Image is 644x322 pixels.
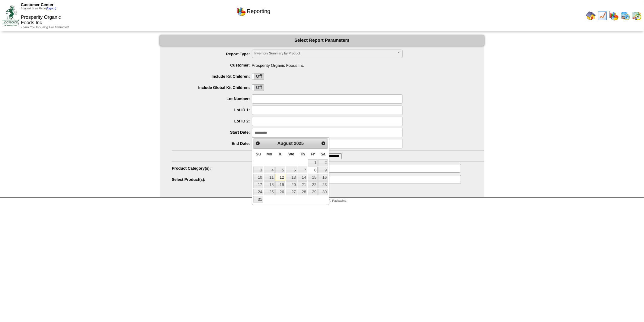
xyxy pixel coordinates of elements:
img: graph.gif [609,11,619,21]
a: 1 [308,159,318,166]
span: Sunday [256,152,261,156]
a: 13 [286,174,297,181]
a: 30 [318,189,328,195]
a: Prev [254,139,262,147]
a: 3 [253,167,263,173]
a: 9 [318,167,328,173]
span: Monday [267,152,272,156]
a: 18 [264,181,275,188]
a: 31 [253,196,263,203]
a: 26 [275,189,285,195]
span: Tuesday [278,152,283,156]
img: line_graph.gif [598,11,607,21]
label: Lot ID 1: [172,108,252,112]
a: 23 [318,181,328,188]
a: 28 [298,189,307,195]
label: Lot Number: [172,96,252,101]
span: Prev [255,141,260,146]
a: 11 [264,174,275,181]
label: Off [252,85,264,91]
span: Thursday [300,152,305,156]
a: 24 [253,189,263,195]
span: 2025 [294,141,304,146]
span: August [277,141,293,146]
span: Prosperity Organic Foods Inc [172,61,484,68]
a: 4 [264,167,275,173]
img: calendarprod.gif [620,11,630,21]
a: 5 [275,167,285,173]
a: (logout) [46,7,56,10]
label: End Date: [172,141,252,146]
a: 21 [298,181,307,188]
a: 12 [275,174,285,181]
a: 6 [286,167,297,173]
a: 7 [298,167,307,173]
a: 10 [253,174,263,181]
a: 20 [286,181,297,188]
img: ZoRoCo_Logo(Green%26Foil)%20jpg.webp [2,5,19,26]
a: 22 [308,181,318,188]
span: Next [321,141,326,146]
span: Thank You for Being Our Customer! [21,26,69,29]
a: 14 [298,174,307,181]
a: 17 [253,181,263,188]
span: Logged in as Rcoe [21,7,56,10]
a: 2 [318,159,328,166]
label: Include Global Kit Children: [172,85,252,90]
a: 8 [308,167,318,173]
a: 16 [318,174,328,181]
span: Wednesday [288,152,294,156]
img: calendarinout.gif [632,11,642,21]
span: Friday [311,152,315,156]
span: Prosperity Organic Foods Inc [21,15,61,25]
span: Inventory Summary by Product [255,50,395,57]
a: 19 [275,181,285,188]
img: home.gif [586,11,596,21]
label: Lot ID 2: [172,119,252,123]
label: Include Kit Children: [172,74,252,79]
label: Select Product(s): [172,177,252,182]
div: OnOff [252,73,264,80]
label: Start Date: [172,130,252,135]
div: OnOff [252,84,264,91]
span: Saturday [321,152,325,156]
span: Reporting [247,8,270,15]
a: 27 [286,189,297,195]
label: Product Category(s): [172,166,252,171]
a: 15 [308,174,318,181]
label: Off [252,73,264,80]
label: Customer: [172,63,252,67]
img: graph.gif [236,6,246,16]
label: Report Type: [172,52,252,56]
a: 25 [264,189,275,195]
a: Next [319,139,327,147]
div: Select Report Parameters [160,35,484,46]
a: 29 [308,189,318,195]
span: Customer Center [21,2,53,7]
